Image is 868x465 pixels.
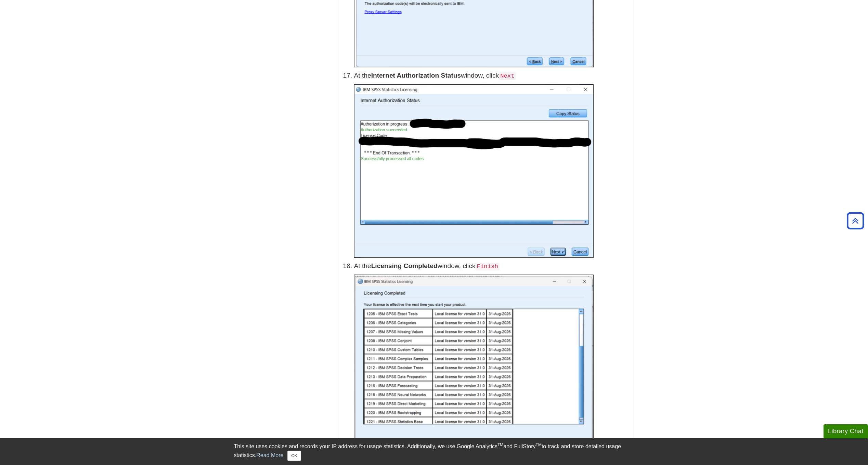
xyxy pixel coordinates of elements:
code: Next [499,72,516,80]
p: At the window, click [354,261,631,271]
b: Licensing Completed [371,262,438,269]
code: Finish [476,263,500,270]
button: Close [287,451,301,461]
sup: TM [536,442,542,447]
b: Internet Authorization Status [371,72,461,79]
img: 'Internet Authorization Status' window; License code is shown; 'Next' is highlighted. [354,84,594,258]
a: Read More [256,452,283,458]
a: Back to Top [844,216,866,225]
div: This site uses cookies and records your IP address for usage statistics. Additionally, we use Goo... [234,442,634,461]
button: Library Chat [824,424,868,438]
sup: TM [497,442,503,447]
p: At the window, click [354,71,631,81]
